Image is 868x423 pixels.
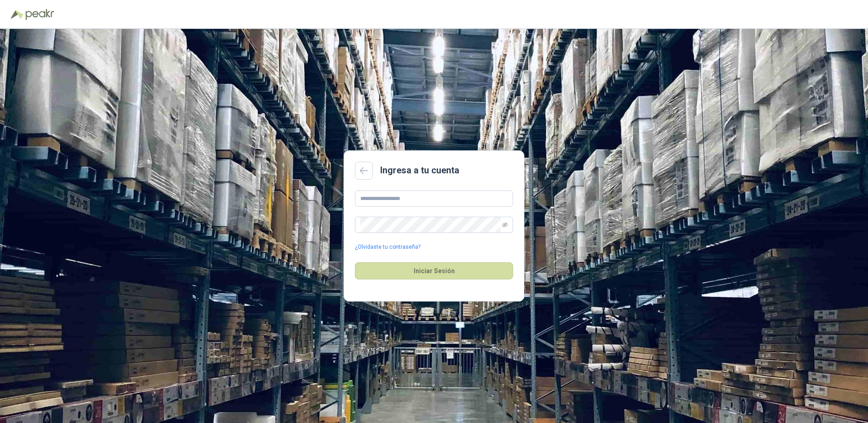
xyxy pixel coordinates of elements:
img: Logo [11,10,24,19]
img: Peakr [25,9,54,20]
span: eye-invisible [502,222,508,228]
a: ¿Olvidaste tu contraseña? [355,243,420,251]
h2: Ingresa a tu cuenta [380,163,459,177]
button: Iniciar Sesión [355,262,513,279]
